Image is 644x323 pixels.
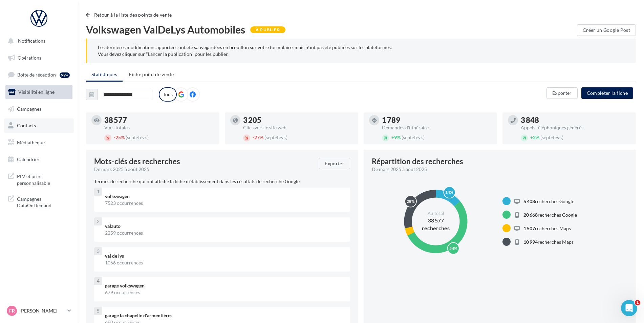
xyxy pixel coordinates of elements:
[114,134,125,140] span: 25%
[98,44,625,58] div: Les dernières modifications apportées ont été sauvegardées en brouillon sur votre formulaire, mai...
[94,188,102,196] div: 1
[105,200,345,207] div: 7523 occurrences
[546,87,578,99] button: Exporter
[94,217,102,225] div: 2
[523,212,577,218] span: recherches Google
[4,85,74,99] a: Visibilité en ligne
[253,134,254,140] span: -
[4,119,74,133] a: Contacts
[94,158,180,165] span: Mots-clés des recherches
[523,239,574,245] span: recherches Maps
[94,166,314,173] div: De mars 2025 à août 2025
[17,72,56,78] span: Boîte de réception
[17,139,45,145] span: Médiathèque
[86,24,245,35] span: Volkswagen ValDeLys Automobiles
[521,116,630,124] div: 3 848
[105,253,345,259] div: val de lys
[4,192,74,212] a: Campagnes DataOnDemand
[579,90,636,95] a: Compléter la fiche
[94,178,350,185] p: Termes de recherche qui ont affiché la fiche d'établissement dans les résultats de recherche Google
[105,282,345,289] div: garage volkswagen
[4,152,74,167] a: Calendrier
[86,11,175,19] button: Retour à la liste des points de vente
[540,134,563,140] span: (sept.-févr.)
[4,169,74,189] a: PLV et print personnalisable
[372,166,622,173] div: De mars 2025 à août 2025
[105,289,345,296] div: 679 occurrences
[581,87,633,99] button: Compléter la fiche
[635,300,640,305] span: 1
[319,158,350,169] button: Exporter
[264,134,287,140] span: (sept.-févr.)
[523,225,535,231] span: 1 507
[391,134,401,140] span: 9%
[5,304,72,317] a: FR [PERSON_NAME]
[382,125,492,130] div: Demandes d'itinéraire
[159,87,177,102] label: Tous
[9,307,15,314] span: FR
[4,135,74,150] a: Médiathèque
[18,89,55,95] span: Visibilité en ligne
[105,230,345,236] div: 2259 occurrences
[530,134,539,140] span: 2%
[17,123,36,128] span: Contacts
[250,26,285,33] div: À publier
[521,125,630,130] div: Appels téléphoniques générés
[18,55,41,61] span: Opérations
[4,51,74,65] a: Opérations
[18,38,45,44] span: Notifications
[243,125,353,130] div: Clics vers le site web
[253,134,263,140] span: 27%
[4,102,74,116] a: Campagnes
[104,116,214,124] div: 38 577
[17,106,41,111] span: Campagnes
[621,300,637,316] iframe: Intercom live chat
[94,307,102,315] div: 5
[105,259,345,266] div: 1056 occurrences
[129,71,174,77] span: Fiche point de vente
[523,225,571,231] span: recherches Maps
[94,12,172,18] span: Retour à la liste des points de vente
[17,156,40,162] span: Calendrier
[105,193,345,200] div: volkswagen
[523,239,538,245] span: 10 994
[523,198,574,204] span: recherches Google
[60,72,70,78] div: 99+
[126,134,149,140] span: (sept.-févr.)
[243,116,353,124] div: 3 205
[105,312,345,319] div: garage la chapelle d'armentières
[17,194,70,209] span: Campagnes DataOnDemand
[105,223,345,230] div: valauto
[4,34,71,48] button: Notifications
[530,134,533,140] span: +
[391,134,394,140] span: +
[94,277,102,285] div: 4
[4,67,74,82] a: Boîte de réception99+
[372,158,463,165] div: Répartition des recherches
[523,198,535,204] span: 5 408
[17,172,70,186] span: PLV et print personnalisable
[104,125,214,130] div: Vues totales
[94,247,102,255] div: 3
[523,212,538,218] span: 20 668
[402,134,425,140] span: (sept.-févr.)
[577,24,636,36] button: Créer un Google Post
[382,116,492,124] div: 1 789
[114,134,115,140] span: -
[20,307,65,314] p: [PERSON_NAME]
